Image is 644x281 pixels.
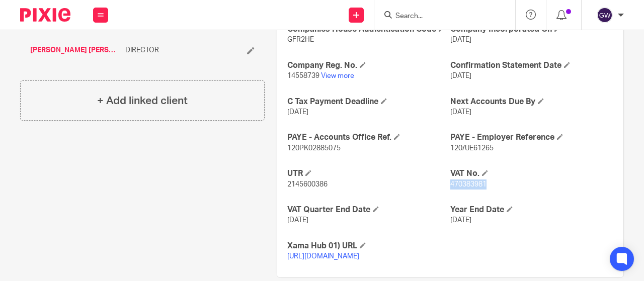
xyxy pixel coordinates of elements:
[287,145,341,152] span: 120PK02885075
[287,241,450,251] h4: Xama Hub 01) URL
[287,72,319,79] span: 14558739
[321,72,354,79] a: View more
[394,12,485,21] input: Search
[450,145,494,152] span: 120/UE61265
[287,97,450,107] h4: C Tax Payment Deadline
[450,36,471,43] span: [DATE]
[287,36,314,43] span: GFR2HE
[287,132,450,143] h4: PAYE - Accounts Office Ref.
[287,60,450,71] h4: Company Reg. No.
[20,8,70,22] img: Pixie
[450,97,613,107] h4: Next Accounts Due By
[450,181,487,188] span: 470383981
[30,45,120,55] a: [PERSON_NAME] [PERSON_NAME]
[287,217,308,224] span: [DATE]
[450,109,471,116] span: [DATE]
[125,45,159,55] span: DIRECTOR
[450,168,613,179] h4: VAT No.
[287,181,328,188] span: 2145600386
[450,217,471,224] span: [DATE]
[597,7,613,23] img: svg%3E
[97,93,188,109] h4: + Add linked client
[287,253,359,260] a: [URL][DOMAIN_NAME]
[287,168,450,179] h4: UTR
[450,60,613,71] h4: Confirmation Statement Date
[450,132,613,143] h4: PAYE - Employer Reference
[287,109,308,116] span: [DATE]
[450,205,613,215] h4: Year End Date
[287,205,450,215] h4: VAT Quarter End Date
[450,72,471,79] span: [DATE]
